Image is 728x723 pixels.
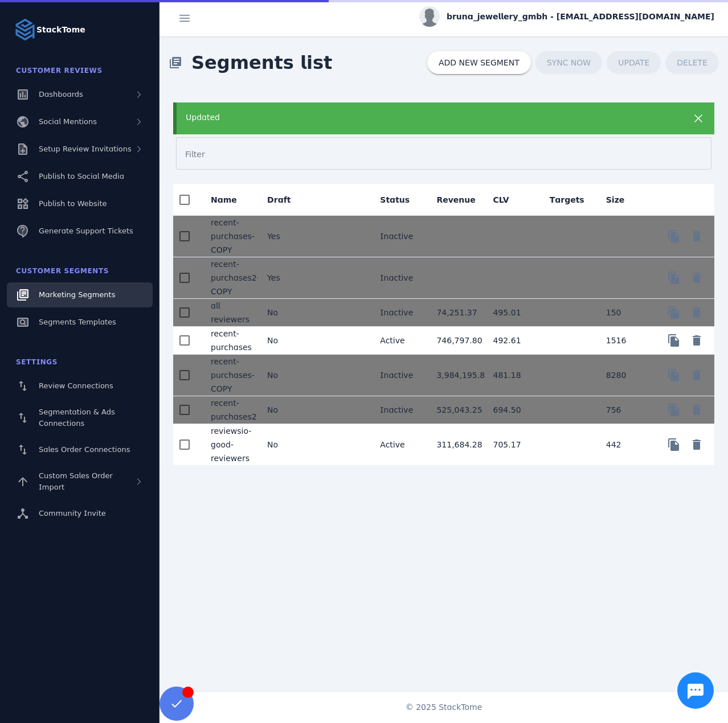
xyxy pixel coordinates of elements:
[427,396,484,424] mat-cell: 525,043.25
[419,6,440,27] img: profile.jpg
[484,396,541,424] mat-cell: 694.50
[267,194,301,206] div: Draft
[202,327,258,355] mat-cell: recent-purchases
[493,194,509,206] div: CLV
[258,216,314,257] mat-cell: Yes
[685,266,708,289] button: Delete
[7,373,153,399] a: Review Connections
[427,424,484,465] mat-cell: 311,684.28
[685,225,708,248] button: Delete
[16,358,58,366] span: Settings
[380,194,410,206] div: Status
[597,327,653,355] mat-cell: 1516
[662,399,685,421] button: Copy
[662,266,685,289] button: Copy
[439,59,520,67] span: ADD NEW SEGMENT
[267,194,291,206] div: Draft
[258,424,314,465] mat-cell: No
[371,327,427,355] mat-cell: Active
[7,282,153,307] a: Marketing Segments
[597,396,653,424] mat-cell: 756
[685,399,708,421] button: Delete
[7,310,153,335] a: Segments Templates
[685,364,708,387] button: Delete
[406,701,482,713] span: © 2025 StackTome
[258,299,314,327] mat-cell: No
[7,219,153,244] a: Generate Support Tickets
[685,301,708,324] button: Delete
[39,471,113,491] span: Custom Sales Order Import
[39,117,97,126] span: Social Mentions
[597,424,653,465] mat-cell: 442
[202,216,258,257] mat-cell: recent-purchases-COPY
[39,290,115,299] span: Marketing Segments
[258,257,314,299] mat-cell: Yes
[186,112,653,124] div: Updated
[427,51,531,74] button: ADD NEW SEGMENT
[39,381,113,390] span: Review Connections
[493,194,520,206] div: CLV
[427,299,484,327] mat-cell: 74,251.37
[202,257,258,299] mat-cell: recent-purchases2-COPY
[202,355,258,396] mat-cell: recent-purchases-COPY
[447,11,714,23] span: bruna_jewellery_gmbh - [EMAIL_ADDRESS][DOMAIN_NAME]
[7,501,153,526] a: Community Invite
[371,299,427,327] mat-cell: Inactive
[427,327,484,355] mat-cell: 746,797.80
[36,24,85,36] strong: StackTome
[202,424,258,465] mat-cell: reviewsio-good-reviewers
[16,267,109,275] span: Customer Segments
[258,396,314,424] mat-cell: No
[258,327,314,355] mat-cell: No
[606,194,625,206] div: Size
[169,56,182,69] mat-icon: library_books
[39,445,130,454] span: Sales Order Connections
[662,301,685,324] button: Copy
[39,318,116,326] span: Segments Templates
[14,18,36,41] img: Logo image
[371,216,427,257] mat-cell: Inactive
[436,194,485,206] div: Revenue
[202,396,258,424] mat-cell: recent-purchases2
[202,299,258,327] mat-cell: all reviewers
[662,364,685,387] button: Copy
[371,355,427,396] mat-cell: Inactive
[371,257,427,299] mat-cell: Inactive
[39,199,107,208] span: Publish to Website
[7,191,153,216] a: Publish to Website
[39,509,106,517] span: Community Invite
[419,6,714,27] button: bruna_jewellery_gmbh - [EMAIL_ADDRESS][DOMAIN_NAME]
[211,194,237,206] div: Name
[484,424,541,465] mat-cell: 705.17
[484,299,541,327] mat-cell: 495.01
[484,327,541,355] mat-cell: 492.61
[380,194,420,206] div: Status
[7,401,153,435] a: Segmentation & Ads Connections
[39,408,115,428] span: Segmentation & Ads Connections
[427,355,484,396] mat-cell: 3,984,195.80
[541,184,597,216] mat-header-cell: Targets
[258,355,314,396] mat-cell: No
[685,329,708,352] button: Delete
[39,227,133,235] span: Generate Support Tickets
[182,40,341,85] span: Segments list
[371,396,427,424] mat-cell: Inactive
[662,329,685,352] button: Copy
[371,424,427,465] mat-cell: Active
[662,225,685,248] button: Copy
[7,164,153,189] a: Publish to Social Media
[484,355,541,396] mat-cell: 481.18
[185,150,205,159] mat-label: Filter
[7,437,153,462] a: Sales Order Connections
[436,194,475,206] div: Revenue
[39,172,124,180] span: Publish to Social Media
[662,433,685,456] button: Copy
[16,67,103,75] span: Customer Reviews
[606,194,635,206] div: Size
[211,194,247,206] div: Name
[597,355,653,396] mat-cell: 8280
[39,145,132,153] span: Setup Review Invitations
[685,433,708,456] button: Delete
[39,90,83,98] span: Dashboards
[597,299,653,327] mat-cell: 150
